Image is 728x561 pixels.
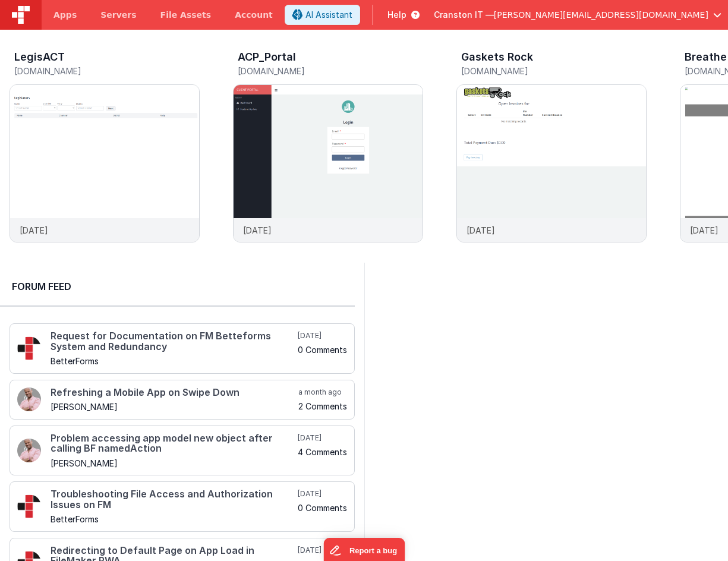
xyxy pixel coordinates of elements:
h5: [DOMAIN_NAME] [461,67,647,75]
h5: [DATE] [298,331,347,341]
h3: LegisACT [14,51,65,63]
a: Troubleshooting File Access and Authorization Issues on FM BetterForms [DATE] 0 Comments [10,481,355,532]
span: AI Assistant [305,9,352,21]
h4: Troubleshooting File Access and Authorization Issues on FM [51,489,295,510]
h5: [DOMAIN_NAME] [14,67,200,75]
span: Servers [100,9,136,21]
h4: Request for Documentation on FM Betteforms System and Redundancy [51,331,295,352]
img: 411_2.png [17,387,41,411]
span: Help [387,9,406,21]
span: [PERSON_NAME][EMAIL_ADDRESS][DOMAIN_NAME] [494,9,708,21]
h5: a month ago [298,387,347,397]
p: [DATE] [243,224,272,237]
button: Cranston IT — [PERSON_NAME][EMAIL_ADDRESS][DOMAIN_NAME] [434,9,721,21]
span: Cranston IT — [434,9,494,21]
h2: Forum Feed [12,279,343,294]
h5: 2 Comments [298,402,347,411]
span: Apps [53,9,77,21]
span: File Assets [160,9,212,21]
h5: [DATE] [298,546,347,555]
img: 411_2.png [17,439,41,462]
h5: [DOMAIN_NAME] [238,67,423,75]
img: 295_2.png [17,494,41,518]
button: AI Assistant [285,5,360,25]
h5: 0 Comments [298,503,347,512]
h4: Problem accessing app model new object after calling BF namedAction [51,433,295,454]
h5: 0 Comments [298,345,347,354]
h5: BetterForms [51,515,295,524]
h4: Refreshing a Mobile App on Swipe Down [51,387,296,398]
h5: BetterForms [51,357,295,365]
h5: [DATE] [298,489,347,499]
a: Problem accessing app model new object after calling BF namedAction [PERSON_NAME] [DATE] 4 Comments [10,426,355,476]
h5: 4 Comments [298,447,347,456]
h5: [DATE] [298,433,347,443]
a: Request for Documentation on FM Betteforms System and Redundancy BetterForms [DATE] 0 Comments [10,323,355,374]
h5: [PERSON_NAME] [51,459,295,468]
p: [DATE] [467,224,495,237]
h3: Gaskets Rock [461,51,533,63]
img: 295_2.png [17,336,41,360]
a: Refreshing a Mobile App on Swipe Down [PERSON_NAME] a month ago 2 Comments [10,380,355,420]
h5: [PERSON_NAME] [51,402,296,411]
h3: ACP_Portal [238,51,296,63]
